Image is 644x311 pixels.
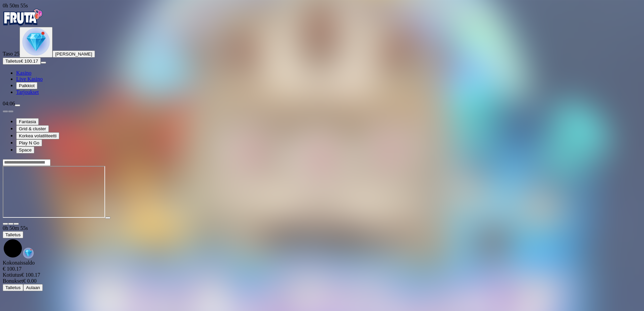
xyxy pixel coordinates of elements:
a: Fruta [3,21,43,27]
img: reward-icon [23,248,34,258]
span: Kotiutus [3,272,21,278]
button: level unlocked [20,27,53,58]
span: Space [19,147,32,152]
button: prev slide [3,110,8,112]
button: [PERSON_NAME] [53,50,95,58]
nav: Main menu [3,70,641,95]
nav: Primary [3,9,641,95]
div: € 100.17 [3,266,641,272]
span: Talletus [5,285,21,290]
span: 04:06 [3,101,15,106]
button: Fantasia [16,118,39,125]
span: Talletus [5,232,21,237]
a: Kasino [16,70,31,76]
div: Kokonaissaldo [3,260,641,272]
a: Live Kasino [16,76,43,82]
span: € 100.17 [21,59,38,64]
button: Play N Go [16,139,42,146]
button: Space [16,146,34,153]
button: Korkea volatiliteetti [16,132,59,139]
span: Taso 25 [3,51,20,57]
button: chevron-down icon [8,223,13,225]
img: Fruta [3,9,43,26]
span: Talletus [5,59,21,64]
span: Grid & cluster [19,126,46,131]
button: Grid & cluster [16,125,49,132]
span: Palkkiot [19,83,35,88]
span: Aulaan [26,285,40,290]
span: Play N Go [19,140,39,145]
span: [PERSON_NAME] [55,51,92,57]
button: Talletus [3,284,23,291]
button: fullscreen icon [13,223,19,225]
div: € 100.17 [3,272,641,278]
button: close icon [3,223,8,225]
img: level unlocked [22,28,50,56]
button: Aulaan [23,284,43,291]
span: Korkea volatiliteetti [19,133,57,138]
button: Talletus [3,231,23,238]
button: menu [41,62,46,64]
div: Game menu content [3,260,641,291]
div: Game menu [3,225,641,260]
a: Tarjoukset [16,89,39,95]
iframe: Reactoonz [3,166,105,218]
span: Fantasia [19,119,36,124]
button: next slide [8,110,13,112]
span: user session time [3,3,28,8]
button: menu [15,104,20,106]
button: Talletusplus icon€ 100.17 [3,58,41,65]
button: play icon [105,217,110,219]
span: user session time [3,225,28,231]
input: Search [3,159,51,166]
button: Palkkiot [16,82,37,89]
div: € 0.00 [3,278,641,284]
span: Bonukset [3,278,23,284]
